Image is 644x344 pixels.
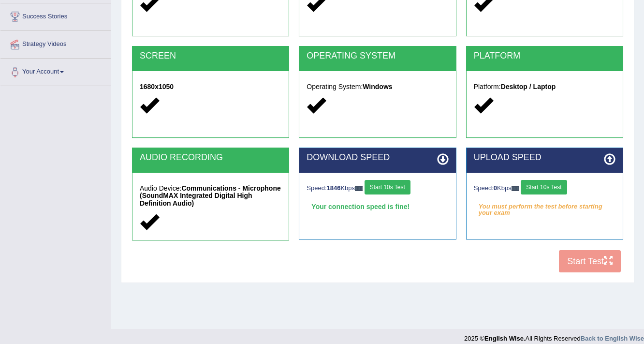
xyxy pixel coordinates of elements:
[307,153,448,163] h2: DOWNLOAD SPEED
[307,180,448,197] div: Speed: Kbps
[494,184,497,192] strong: 0
[581,335,644,342] a: Back to English Wise
[327,184,341,192] strong: 1846
[363,83,392,90] strong: Windows
[355,186,363,191] img: ajax-loader-fb-connection.gif
[0,3,111,28] a: Success Stories
[365,180,410,194] button: Start 10s Test
[474,153,615,163] h2: UPLOAD SPEED
[140,51,281,61] h2: SCREEN
[307,199,448,214] div: Your connection speed is fine!
[512,186,519,191] img: ajax-loader-fb-connection.gif
[474,51,615,61] h2: PLATFORM
[140,153,281,163] h2: AUDIO RECORDING
[140,185,281,207] h5: Audio Device:
[484,335,525,342] strong: English Wise.
[474,180,615,197] div: Speed: Kbps
[474,199,615,214] em: You must perform the test before starting your exam
[501,83,556,90] strong: Desktop / Laptop
[521,180,567,194] button: Start 10s Test
[0,59,111,83] a: Your Account
[0,31,111,55] a: Strategy Videos
[307,51,448,61] h2: OPERATING SYSTEM
[140,184,281,207] strong: Communications - Microphone (SoundMAX Integrated Digital High Definition Audio)
[464,329,644,343] div: 2025 © All Rights Reserved
[307,83,448,90] h5: Operating System:
[474,83,615,90] h5: Platform:
[140,83,174,90] strong: 1680x1050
